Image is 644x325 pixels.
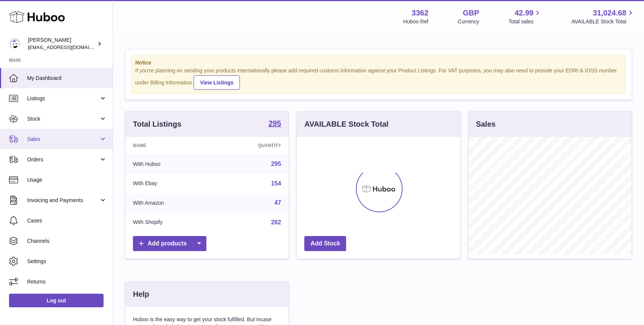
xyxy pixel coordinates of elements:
[304,119,388,129] h3: AVAILABLE Stock Total
[27,238,107,245] span: Channels
[269,120,281,129] a: 295
[27,217,107,224] span: Cases
[508,8,542,25] a: 42.99 Total sales
[27,136,99,143] span: Sales
[125,193,215,213] td: With Amazon
[27,278,107,285] span: Returns
[476,119,496,129] h3: Sales
[9,294,104,307] a: Log out
[458,18,479,25] div: Currency
[133,289,149,299] h3: Help
[514,8,533,18] span: 42.99
[27,156,99,163] span: Orders
[135,59,622,66] strong: Notice
[463,8,479,18] strong: GBP
[27,197,99,204] span: Invoicing and Payments
[125,213,215,232] td: With Shopify
[125,154,215,174] td: With Huboo
[412,8,429,18] strong: 3362
[269,120,281,127] strong: 295
[27,95,99,102] span: Listings
[508,18,542,25] span: Total sales
[271,180,281,187] a: 154
[403,18,429,25] div: Huboo Ref
[593,8,626,18] span: 31,024.68
[28,37,96,51] div: [PERSON_NAME]
[27,75,107,82] span: My Dashboard
[571,18,635,25] span: AVAILABLE Stock Total
[28,44,111,50] span: [EMAIL_ADDRESS][DOMAIN_NAME]
[194,75,240,90] a: View Listings
[9,38,20,49] img: sales@gamesconnection.co.uk
[125,137,215,154] th: Name
[571,8,635,25] a: 31,024.68 AVAILABLE Stock Total
[27,176,107,184] span: Usage
[135,67,622,90] div: If you're planning on sending your products internationally please add required customs informati...
[304,236,346,251] a: Add Stock
[215,137,288,154] th: Quantity
[271,161,281,167] a: 295
[125,174,215,193] td: With Ebay
[27,115,99,123] span: Stock
[271,219,281,225] a: 282
[133,236,206,251] a: Add products
[133,119,182,129] h3: Total Listings
[275,199,281,206] a: 47
[27,258,107,265] span: Settings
